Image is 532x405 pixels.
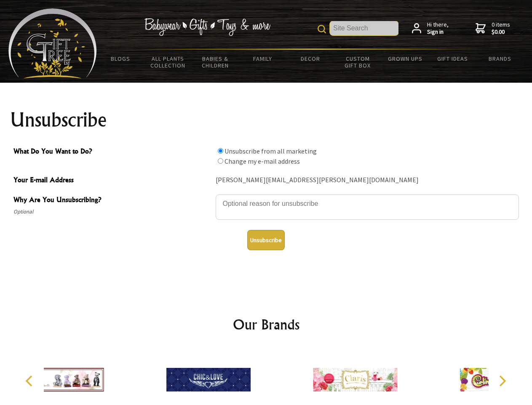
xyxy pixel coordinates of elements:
[10,110,522,130] h1: Unsubscribe
[225,147,317,155] label: Unsubscribe from all marketing
[493,372,511,390] button: Next
[97,50,144,67] a: BLOGS
[216,194,519,220] textarea: Why Are You Unsubscribing?
[247,230,285,250] button: Unsubscribe
[492,21,510,36] span: 0 items
[13,194,211,207] span: Why Are You Unsubscribing?
[412,21,449,36] a: Hi there,Sign in
[13,175,211,187] span: Your E-mail Address
[429,50,476,67] a: Gift Ideas
[216,174,519,187] div: [PERSON_NAME][EMAIL_ADDRESS][PERSON_NAME][DOMAIN_NAME]
[334,50,382,74] a: Custom Gift Box
[492,28,510,36] strong: $0.00
[381,50,429,67] a: Grown Ups
[476,21,510,36] a: 0 items$0.00
[192,50,239,74] a: Babies & Children
[218,158,223,164] input: What Do You Want to Do?
[427,21,449,36] span: Hi there,
[330,21,398,35] input: Site Search
[225,157,300,165] label: Change my e-mail address
[13,146,211,158] span: What Do You Want to Do?
[13,207,211,217] span: Optional
[17,314,516,335] h2: Our Brands
[218,148,223,154] input: What Do You Want to Do?
[427,28,449,36] strong: Sign in
[144,18,270,36] img: Babywear - Gifts - Toys & more
[239,50,287,67] a: Family
[476,50,524,67] a: Brands
[318,25,326,33] img: product search
[8,8,97,78] img: Babyware - Gifts - Toys and more...
[286,50,334,67] a: Decor
[144,50,192,74] a: All Plants Collection
[21,372,40,390] button: Previous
